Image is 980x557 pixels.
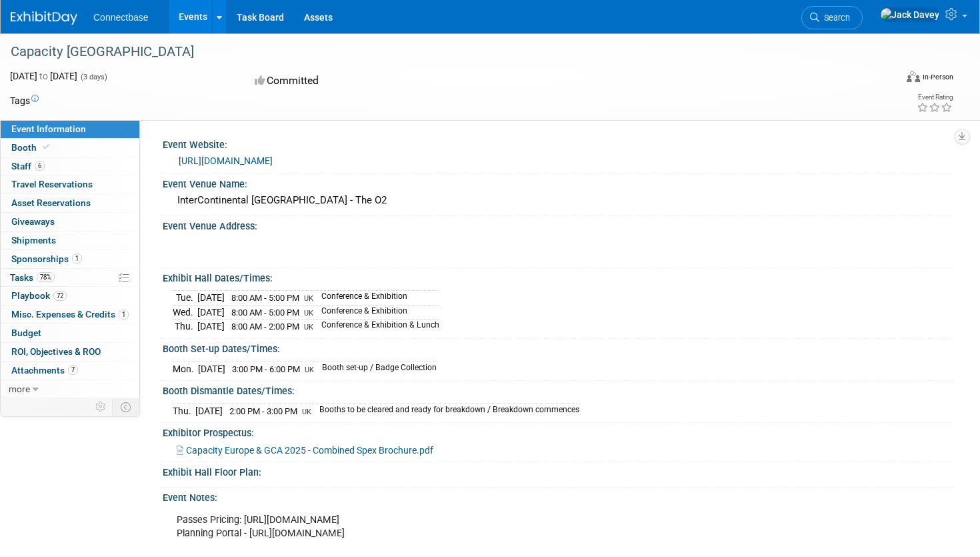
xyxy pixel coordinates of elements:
span: 8:00 AM - 5:00 PM [231,293,299,303]
i: Booth reservation complete [43,143,49,151]
span: Search [819,13,850,23]
div: Exhibit Hall Floor Plan: [163,462,953,479]
span: Giveaways [11,216,55,227]
a: Shipments [1,231,139,249]
span: 7 [68,365,78,375]
span: 8:00 AM - 5:00 PM [231,308,299,318]
span: Attachments [11,365,78,376]
span: Shipments [11,235,56,245]
a: [URL][DOMAIN_NAME] [179,155,273,166]
span: Staff [11,161,45,171]
td: Booth set-up / Badge Collection [314,362,437,376]
div: Event Venue Address: [163,216,953,233]
td: Tue. [173,291,197,306]
span: UK [302,408,311,416]
span: UK [304,323,313,332]
a: Event Information [1,120,139,138]
td: [DATE] [197,305,225,320]
span: 6 [35,161,45,171]
td: Conference & Exhibition [313,305,439,320]
span: UK [304,294,313,303]
a: Staff6 [1,157,139,175]
span: Connectbase [93,12,149,23]
td: Conference & Exhibition & Lunch [313,320,439,334]
div: Event Format [813,69,953,89]
td: Thu. [173,404,195,418]
img: ExhibitDay [11,11,77,25]
div: Event Website: [163,135,953,151]
a: Budget [1,324,139,342]
span: Tasks [10,272,55,283]
div: InterContinental [GEOGRAPHIC_DATA] - The O2 [173,190,943,211]
td: Booths to be cleared and ready for breakdown / Breakdown commences [311,404,579,418]
a: Booth [1,139,139,157]
td: Thu. [173,320,197,334]
div: Exhibitor Prospectus: [163,423,953,440]
span: Capacity Europe & GCA 2025 - Combined Spex Brochure.pdf [186,445,433,456]
a: ROI, Objectives & ROO [1,343,139,361]
span: UK [304,309,313,318]
span: Sponsorships [11,253,82,264]
span: ROI, Objectives & ROO [11,346,101,357]
span: (3 days) [79,73,107,81]
td: Toggle Event Tabs [113,398,140,416]
td: Wed. [173,305,197,320]
div: Capacity [GEOGRAPHIC_DATA] [6,40,873,64]
div: In-Person [922,72,953,82]
td: [DATE] [197,320,225,334]
span: 78% [37,272,55,282]
a: Misc. Expenses & Credits1 [1,306,139,324]
a: Tasks78% [1,269,139,287]
div: Booth Dismantle Dates/Times: [163,381,953,398]
td: [DATE] [198,362,225,376]
img: Jack Davey [880,7,940,22]
a: Search [801,6,863,29]
a: Asset Reservations [1,194,139,212]
span: Travel Reservations [11,179,93,189]
td: Personalize Event Tab Strip [89,398,113,416]
td: [DATE] [195,404,223,418]
a: Giveaways [1,213,139,231]
td: Mon. [173,362,198,376]
td: Tags [10,94,39,107]
div: Exhibit Hall Dates/Times: [163,268,953,285]
img: Format-Inperson.png [907,71,920,82]
td: Conference & Exhibition [313,291,439,306]
span: Misc. Expenses & Credits [11,309,129,320]
a: Capacity Europe & GCA 2025 - Combined Spex Brochure.pdf [177,445,433,456]
span: 1 [119,310,129,320]
span: 3:00 PM - 6:00 PM [232,364,300,374]
a: Playbook72 [1,287,139,305]
td: [DATE] [197,291,225,306]
div: Event Rating [917,94,953,101]
a: Sponsorships1 [1,250,139,268]
span: 8:00 AM - 2:00 PM [231,322,299,332]
span: Booth [11,142,52,153]
div: Event Notes: [163,488,953,504]
span: Asset Reservations [11,197,91,208]
span: 2:00 PM - 3:00 PM [229,406,297,416]
div: Booth Set-up Dates/Times: [163,339,953,356]
span: Event Information [11,123,86,134]
div: Event Venue Name: [163,174,953,191]
span: [DATE] [DATE] [10,71,77,81]
span: more [9,384,30,394]
span: Budget [11,328,41,338]
span: 1 [72,253,82,263]
a: Attachments7 [1,362,139,380]
span: Playbook [11,290,67,301]
span: to [37,71,50,81]
span: UK [305,366,314,374]
span: 72 [53,291,67,301]
div: Committed [251,69,552,93]
a: more [1,380,139,398]
a: Travel Reservations [1,175,139,193]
